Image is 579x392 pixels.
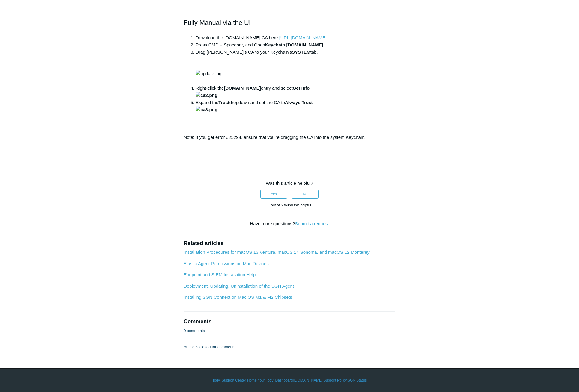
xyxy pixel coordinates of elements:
[279,35,327,40] a: [URL][DOMAIN_NAME]
[295,221,329,226] a: Submit a request
[184,283,294,289] a: Deployment, Updating, Uninstallation of the SGN Agent
[196,92,217,99] img: ca2.png
[324,378,347,383] a: Support Policy
[184,328,205,334] p: 0 comments
[266,181,313,186] span: Was this article helpful?
[196,106,217,113] img: ca3.png
[212,378,257,383] a: Todyl Support Center Home
[184,295,292,300] a: Installing SGN Connect on Mac OS M1 & M2 Chipsets
[260,190,287,199] button: This article was helpful
[115,378,463,383] div: | | | |
[292,49,310,55] strong: SYSTEM
[184,318,395,326] h2: Comments
[258,378,293,383] a: Your Todyl Dashboard
[184,261,268,266] a: Elastic Agent Permissions on Mac Devices
[196,99,395,128] li: Expand the dropdown and set the CA to
[196,41,395,49] li: Press CMD + Spacebar, and Open
[184,250,369,255] a: Installation Procedures for macOS 13 Ventura, macOS 14 Sonoma, and macOS 12 Monterey
[184,239,395,247] h2: Related articles
[196,70,221,77] img: update.jpg
[224,85,261,91] strong: [DOMAIN_NAME]
[184,17,395,28] h2: Fully Manual via the UI
[265,42,323,47] strong: Keychain [DOMAIN_NAME]
[196,34,395,41] li: Download the [DOMAIN_NAME] CA here:
[292,190,319,199] button: This article was not helpful
[294,378,322,383] a: [DOMAIN_NAME]
[196,85,395,99] li: Right-click the entry and select
[218,100,229,105] strong: Trust
[184,134,395,141] p: Note: If you get error #25294, ensure that you're dragging the CA into the system Keychain.
[184,272,256,277] a: Endpoint and SIEM Installation Help
[196,100,313,112] strong: Always Trust
[184,220,395,227] div: Have more questions?
[268,203,311,207] span: 1 out of 5 found this helpful
[184,344,236,350] p: Article is closed for comments.
[348,378,367,383] a: SGN Status
[196,49,395,85] li: Drag [PERSON_NAME]'s CA to your Keychain's tab.
[196,85,310,98] strong: Get Info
